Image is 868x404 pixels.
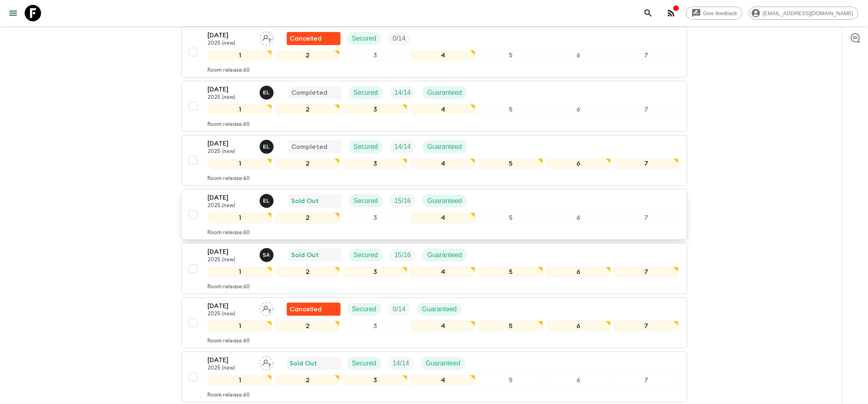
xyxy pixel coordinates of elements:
a: Give feedback [686,7,742,20]
p: [DATE] [208,139,253,148]
p: Sold Out [292,196,319,206]
div: 1 [208,158,272,169]
div: 2 [275,321,340,331]
div: 1 [208,104,272,115]
p: 14 / 14 [393,358,409,368]
p: Completed [292,88,328,98]
p: Guaranteed [427,142,462,152]
p: Guaranteed [427,196,462,206]
div: 4 [411,267,475,277]
p: Guaranteed [422,304,457,314]
div: 4 [411,50,475,61]
p: Room release: 60 [208,121,250,128]
p: Cancelled [290,34,322,43]
p: Room release: 60 [208,392,250,399]
div: 7 [614,321,679,331]
p: Secured [352,34,377,43]
div: 3 [343,212,408,223]
p: Guaranteed [427,88,462,98]
div: 6 [546,158,611,169]
p: Sold Out [292,250,319,260]
div: Flash Pack cancellation [287,303,341,316]
p: 0 / 14 [393,304,405,314]
button: menu [5,5,21,21]
div: 5 [479,104,543,115]
div: 3 [343,104,408,115]
div: 2 [275,267,340,277]
p: Secured [352,304,377,314]
div: Flash Pack cancellation [287,32,341,45]
p: 14 / 14 [394,142,411,152]
p: Room release: 60 [208,338,250,345]
div: 2 [275,375,340,386]
p: [DATE] [208,247,253,257]
p: [DATE] [208,355,253,365]
div: Trip Fill [388,32,410,45]
button: [DATE]2025 (new)Assign pack leaderFlash Pack cancellationSecuredTrip FillGuaranteed1234567Room re... [181,297,687,348]
div: 6 [546,212,611,223]
div: 3 [343,321,408,331]
div: Secured [349,249,383,262]
div: 3 [343,50,408,61]
div: 3 [343,158,408,169]
div: 4 [411,212,475,223]
p: Secured [354,88,378,98]
div: 6 [546,50,611,61]
button: SA [260,248,275,262]
div: Trip Fill [389,194,416,208]
p: 2025 (new) [208,311,253,317]
div: 7 [614,50,679,61]
div: Trip Fill [389,249,416,262]
div: 7 [614,158,679,169]
span: Simona Albanese [260,251,275,257]
p: 2025 (new) [208,257,253,263]
p: [DATE] [208,301,253,311]
p: Secured [354,196,378,206]
div: Trip Fill [389,86,416,99]
div: 1 [208,375,272,386]
p: 2025 (new) [208,203,253,209]
div: 4 [411,321,475,331]
p: Secured [352,358,377,368]
div: 4 [411,158,475,169]
p: 2025 (new) [208,148,253,155]
div: Trip Fill [388,303,410,316]
p: Completed [292,142,328,152]
div: 1 [208,267,272,277]
div: 5 [479,158,543,169]
div: 1 [208,50,272,61]
button: [DATE]2025 (new)Eleonora LongobardiCompletedSecuredTrip FillGuaranteed1234567Room release:60 [181,81,687,132]
p: 2025 (new) [208,94,253,101]
div: [EMAIL_ADDRESS][DOMAIN_NAME] [749,7,858,20]
div: 6 [546,321,611,331]
div: 5 [479,321,543,331]
div: Secured [347,357,382,370]
button: [DATE]2025 (new)Assign pack leaderSold OutSecuredTrip FillGuaranteed1234567Room release:60 [181,352,687,402]
p: Room release: 60 [208,284,250,290]
p: Room release: 60 [208,176,250,182]
div: 2 [275,212,340,223]
p: Secured [354,250,378,260]
p: E L [263,198,270,204]
button: [DATE]2025 (new)Assign pack leaderFlash Pack cancellationSecuredTrip Fill1234567Room release:60 [181,27,687,78]
div: 7 [614,375,679,386]
span: Eleonora Longobardi [260,142,275,149]
div: 7 [614,104,679,115]
div: 6 [546,104,611,115]
button: [DATE]2025 (new)Simona AlbaneseSold OutSecuredTrip FillGuaranteed1234567Room release:60 [181,243,687,294]
div: 5 [479,375,543,386]
p: Guaranteed [427,250,462,260]
p: Sold Out [290,358,318,368]
p: S A [263,252,270,258]
button: EL [260,194,275,208]
div: 3 [343,375,408,386]
div: 4 [411,375,475,386]
p: Cancelled [290,304,322,314]
div: 2 [275,50,340,61]
p: 14 / 14 [394,88,411,98]
div: Secured [349,194,383,208]
div: Secured [347,32,382,45]
p: [DATE] [208,193,253,203]
p: Secured [354,142,378,152]
div: 7 [614,212,679,223]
